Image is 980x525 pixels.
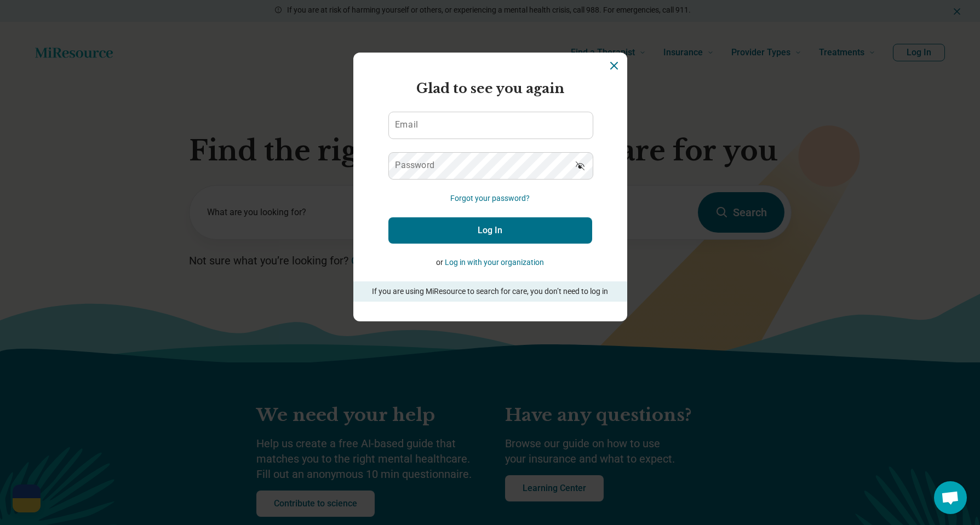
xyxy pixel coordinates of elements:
[388,257,592,268] p: or
[369,286,612,297] p: If you are using MiResource to search for care, you don’t need to log in
[568,152,592,178] button: Show password
[608,59,621,72] button: Dismiss
[450,193,530,204] button: Forgot your password?
[353,53,627,321] section: Login Dialog
[395,161,434,170] label: Password
[388,79,592,99] h2: Glad to see you again
[395,120,418,129] label: Email
[388,217,592,244] button: Log In
[445,257,544,268] button: Log in with your organization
